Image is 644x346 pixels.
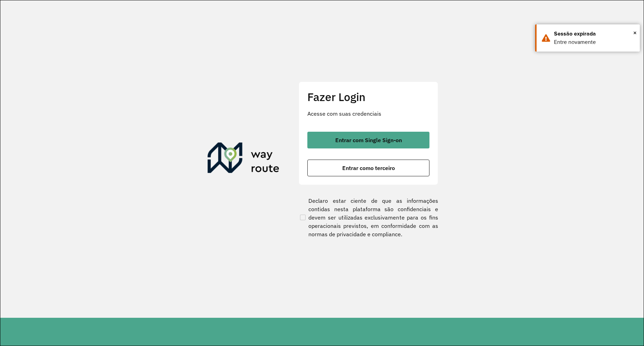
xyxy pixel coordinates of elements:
[335,137,402,143] span: Entrar com Single Sign-on
[554,38,635,46] div: Entre novamente
[554,30,635,38] div: Sessão expirada
[299,197,438,238] label: Declaro estar ciente de que as informações contidas nesta plataforma são confidenciais e devem se...
[307,90,429,103] h2: Fazer Login
[307,109,429,118] p: Acesse com suas credenciais
[307,160,429,176] button: button
[307,132,429,148] button: button
[633,28,637,38] span: ×
[342,165,395,171] span: Entrar como terceiro
[208,143,279,176] img: Roteirizador AmbevTech
[633,28,637,38] button: Close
